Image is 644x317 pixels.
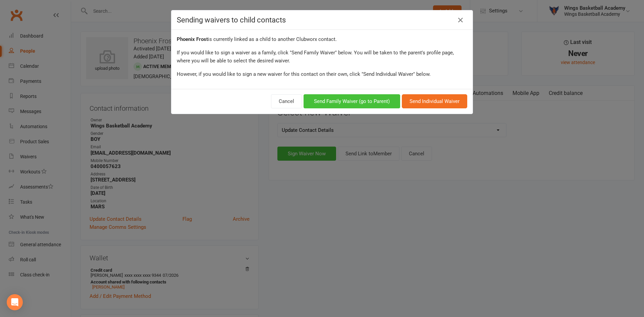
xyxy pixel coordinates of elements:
strong: Phoenix Frost [177,36,208,42]
div: is currently linked as a child to another Clubworx contact. [177,35,467,43]
button: Cancel [271,94,302,108]
h4: Sending waivers to child contacts [177,16,467,24]
div: However, if you would like to sign a new waiver for this contact on their own, click "Send Indivi... [177,70,467,78]
button: Send Individual Waiver [402,94,467,108]
div: If you would like to sign a waiver as a family, click "Send Family Waiver" below. You will be tak... [177,49,467,65]
button: Send Family Waiver (go to Parent) [304,94,400,108]
div: Open Intercom Messenger [7,294,23,310]
a: Close [455,15,466,25]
